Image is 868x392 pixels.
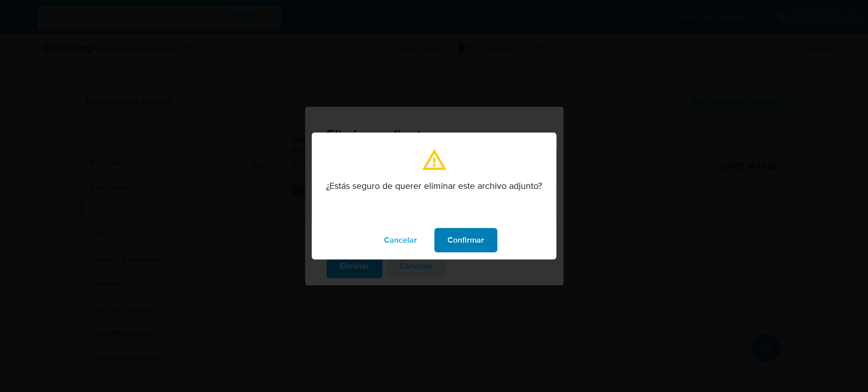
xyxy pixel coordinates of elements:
[434,228,497,252] button: modal_confirmation.confirm
[371,228,430,252] button: modal_confirmation.cancel
[384,229,417,251] span: Cancelar
[447,229,484,251] span: Confirmar
[326,180,542,191] p: ¿Estás seguro de querer eliminar este archivo adjunto?
[312,133,556,259] div: modal_confirmation.title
